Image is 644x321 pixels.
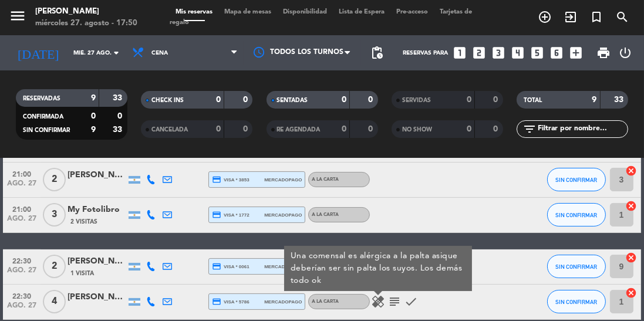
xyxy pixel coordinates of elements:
strong: 0 [243,125,250,133]
span: CHECK INS [151,97,184,103]
i: credit_card [212,262,221,271]
span: ago. 27 [7,266,36,280]
span: visa * 5786 [212,297,249,306]
span: 4 [43,290,66,313]
strong: 0 [117,112,124,120]
span: 2 [43,255,66,278]
i: looks_4 [510,45,525,60]
div: miércoles 27. agosto - 17:50 [35,18,137,29]
strong: 0 [368,96,375,104]
span: CONFIRMADA [23,114,63,120]
i: add_circle_outline [538,10,552,24]
button: SIN CONFIRMAR [547,168,606,191]
strong: 9 [91,94,96,102]
span: mercadopago [264,211,302,219]
span: Mapa de mesas [218,9,277,15]
strong: 0 [368,125,375,133]
div: [PERSON_NAME] [68,168,126,182]
i: cancel [626,252,638,263]
i: cancel [626,165,638,177]
i: looks_two [471,45,487,60]
span: SIN CONFIRMAR [555,263,597,270]
strong: 0 [467,96,471,104]
span: 21:00 [7,167,36,180]
span: SIN CONFIRMAR [23,127,70,133]
strong: 0 [493,96,500,104]
i: looks_5 [530,45,545,60]
strong: 0 [243,96,250,104]
span: pending_actions [370,46,384,60]
strong: 0 [467,125,471,133]
i: add_box [568,45,584,60]
span: SIN CONFIRMAR [555,212,597,218]
i: menu [9,7,26,25]
i: looks_one [452,45,467,60]
i: arrow_drop_down [109,46,123,60]
span: 22:30 [7,254,36,267]
span: SIN CONFIRMAR [555,299,597,305]
span: 21:00 [7,202,36,215]
span: 2 Visitas [70,217,97,227]
i: credit_card [212,297,221,306]
strong: 0 [216,96,221,104]
i: power_settings_new [618,46,632,60]
span: CANCELADA [151,127,188,133]
i: cancel [626,287,638,299]
div: Una comensal es alérgica a la palta asique deberían ser sin palta los suyos. Los demás todo ok [284,246,472,291]
strong: 33 [113,94,124,102]
strong: 0 [342,125,346,133]
strong: 33 [614,96,626,104]
span: 3 [43,203,66,227]
i: cancel [626,200,638,212]
strong: 0 [216,125,221,133]
button: SIN CONFIRMAR [547,255,606,278]
input: Filtrar por nombre... [537,123,628,136]
div: LOG OUT [615,35,635,70]
span: NO SHOW [402,127,432,133]
i: subject [387,295,402,309]
span: RESERVADAS [23,96,60,102]
strong: 0 [493,125,500,133]
span: A LA CARTA [312,212,339,217]
span: Cena [151,50,168,56]
div: My Fotolibro [68,203,126,217]
div: [PERSON_NAME] [68,255,126,268]
span: A LA CARTA [312,177,339,182]
button: SIN CONFIRMAR [547,203,606,227]
span: Reservas para [403,50,448,56]
span: visa * 1772 [212,210,249,219]
i: exit_to_app [564,10,578,24]
i: healing [371,295,385,309]
span: Disponibilidad [277,9,333,15]
i: credit_card [212,210,221,219]
strong: 0 [91,112,96,120]
span: Pre-acceso [390,9,434,15]
i: check [404,295,418,309]
span: 1 Visita [70,269,94,278]
span: mercadopago [264,298,302,306]
i: looks_6 [549,45,564,60]
span: TOTAL [524,97,542,103]
span: SERVIDAS [402,97,431,103]
button: SIN CONFIRMAR [547,290,606,313]
i: search [615,10,629,24]
div: [PERSON_NAME] [68,290,126,304]
span: SIN CONFIRMAR [555,177,597,183]
span: ago. 27 [7,302,36,315]
i: [DATE] [9,40,68,65]
span: Lista de Espera [333,9,390,15]
div: [PERSON_NAME] [35,6,137,18]
i: turned_in_not [589,10,603,24]
span: visa * 0061 [212,262,249,271]
span: 22:30 [7,289,36,302]
span: mercadopago [264,263,302,271]
span: mercadopago [264,176,302,184]
i: credit_card [212,175,221,184]
strong: 0 [342,96,346,104]
i: looks_3 [491,45,506,60]
span: visa * 3853 [212,175,249,184]
button: menu [9,7,26,29]
strong: 9 [592,96,597,104]
span: RE AGENDADA [277,127,321,133]
span: print [596,46,611,60]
